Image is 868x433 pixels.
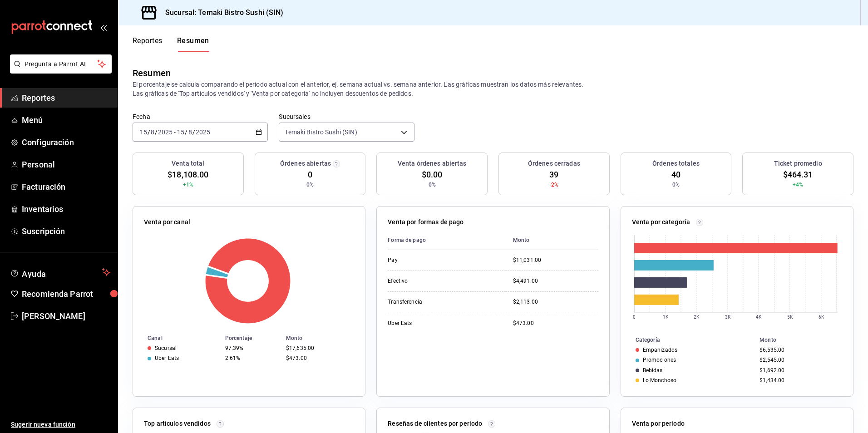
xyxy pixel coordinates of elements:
span: Menú [22,114,110,126]
span: +1% [183,181,193,189]
div: $2,113.00 [513,298,598,306]
button: open_drawer_menu [100,24,107,31]
span: Ayuda [22,267,99,278]
th: Canal [133,333,222,343]
div: Uber Eats [155,355,179,361]
h3: Órdenes totales [652,159,700,168]
span: / [148,128,150,136]
span: 0 [308,168,312,181]
span: Suscripción [22,225,110,237]
text: 0 [633,315,636,320]
th: Categoría [621,335,756,345]
p: Venta por canal [144,217,190,227]
label: Sucursales [279,113,414,120]
span: 0% [672,181,680,189]
p: Reseñas de clientes por periodo [388,419,482,428]
h3: Sucursal: Temaki Bistro Sushi (SIN) [158,7,284,18]
button: Reportes [133,36,163,52]
span: Configuración [22,136,110,148]
div: $1,692.00 [759,367,838,374]
div: $473.00 [286,355,350,361]
span: 0% [306,181,314,189]
th: Monto [282,333,365,343]
h3: Venta órdenes abiertas [398,159,467,168]
input: ---- [195,128,211,136]
div: Efectivo [388,277,478,285]
button: Resumen [177,36,209,52]
p: Venta por categoría [632,217,690,227]
span: $18,108.00 [168,168,208,181]
span: 0% [429,181,436,189]
span: +4% [793,181,803,189]
div: Bebidas [643,367,663,374]
button: Pregunta a Parrot AI [10,54,112,74]
span: Temaki Bistro Sushi (SIN) [285,128,357,137]
input: -- [150,128,155,136]
h3: Ticket promedio [774,159,822,168]
span: $0.00 [422,168,443,181]
span: - [174,128,176,136]
text: 3K [725,315,731,320]
span: Reportes [22,92,110,104]
div: navigation tabs [133,36,209,52]
span: $464.31 [783,168,813,181]
div: Transferencia [388,298,478,306]
a: Pregunta a Parrot AI [6,66,112,75]
th: Monto [756,335,853,345]
text: 2K [694,315,700,320]
label: Fecha [133,113,268,120]
div: $473.00 [513,320,598,327]
th: Porcentaje [222,333,282,343]
div: Pay [388,256,478,264]
span: Recomienda Parrot [22,288,110,300]
span: Facturación [22,181,110,193]
div: $4,491.00 [513,277,598,285]
span: [PERSON_NAME] [22,310,110,322]
h3: Órdenes abiertas [280,159,331,168]
span: / [192,128,195,136]
div: Uber Eats [388,320,478,327]
input: -- [188,128,192,136]
input: ---- [158,128,173,136]
div: Lo Monchoso [643,377,676,384]
div: $6,535.00 [759,347,838,353]
text: 5K [787,315,793,320]
input: -- [139,128,148,136]
div: Resumen [133,66,171,80]
div: 2.61% [225,355,279,361]
h3: Órdenes cerradas [528,159,580,168]
span: Pregunta a Parrot AI [25,59,98,69]
span: 39 [549,168,558,181]
text: 1K [663,315,669,320]
div: Promociones [643,357,676,363]
div: $2,545.00 [759,357,838,363]
div: $11,031.00 [513,256,598,264]
th: Monto [506,231,598,250]
div: Empanizados [643,347,677,353]
p: Top artículos vendidos [144,419,211,428]
div: $1,434.00 [759,377,838,384]
h3: Venta total [172,159,204,168]
div: 97.39% [225,345,279,351]
text: 6K [819,315,824,320]
span: Inventarios [22,203,110,215]
span: / [185,128,187,136]
p: El porcentaje se calcula comparando el período actual con el anterior, ej. semana actual vs. sema... [133,80,853,98]
input: -- [177,128,185,136]
text: 4K [756,315,762,320]
th: Forma de pago [388,231,505,250]
span: / [155,128,158,136]
span: -2% [549,181,558,189]
div: Sucursal [155,345,177,351]
div: $17,635.00 [286,345,350,351]
span: 40 [671,168,681,181]
p: Venta por formas de pago [388,217,464,227]
span: Sugerir nueva función [11,420,110,429]
p: Venta por periodo [632,419,685,428]
span: Personal [22,158,110,171]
